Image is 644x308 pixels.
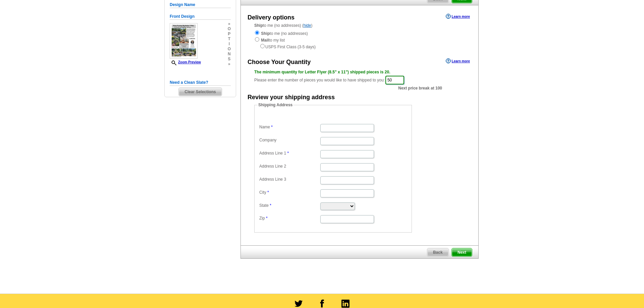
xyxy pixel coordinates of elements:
[228,62,231,67] span: »
[259,189,320,195] label: City
[258,102,293,108] legend: Shipping Address
[259,137,320,143] label: Company
[248,13,294,22] div: Delivery options
[446,58,470,64] a: Learn more
[248,58,311,67] div: Choose Your Quantity
[228,26,231,32] span: o
[452,248,472,256] span: Next
[398,85,442,91] span: Next price break at 100
[259,124,320,130] label: Name
[261,38,269,43] strong: Mail
[228,47,231,52] span: o
[254,69,465,85] div: Please enter the number of pieces you would like to have shipped to you:
[170,13,231,20] h5: Front Design
[259,150,320,156] label: Address Line 1
[241,22,478,50] div: to me (no addresses) ( )
[179,88,221,96] span: Clear Selections
[254,23,263,28] strong: Ship
[259,176,320,182] label: Address Line 3
[259,163,320,169] label: Address Line 2
[254,30,465,50] div: to me (no addresses) to my list
[427,248,449,257] a: Back
[304,23,311,28] a: hide
[228,52,231,57] span: n
[510,152,644,308] iframe: LiveChat chat widget
[261,31,270,36] strong: Ship
[427,248,448,256] span: Back
[228,57,231,62] span: s
[170,60,201,64] a: Zoom Preview
[170,23,198,59] img: small-thumb.jpg
[446,14,470,19] a: Learn more
[170,79,231,86] h5: Need a Clean Slate?
[254,69,465,75] div: The minimum quantity for Letter Flyer (8.5" x 11") shipped pieces is 20.
[254,43,465,50] div: USPS First Class (3-5 days)
[228,32,231,37] span: p
[170,2,231,8] h5: Design Name
[259,215,320,221] label: Zip
[228,21,231,26] span: »
[259,202,320,208] label: State
[228,42,231,47] span: i
[228,37,231,42] span: t
[248,93,335,102] div: Review your shipping address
